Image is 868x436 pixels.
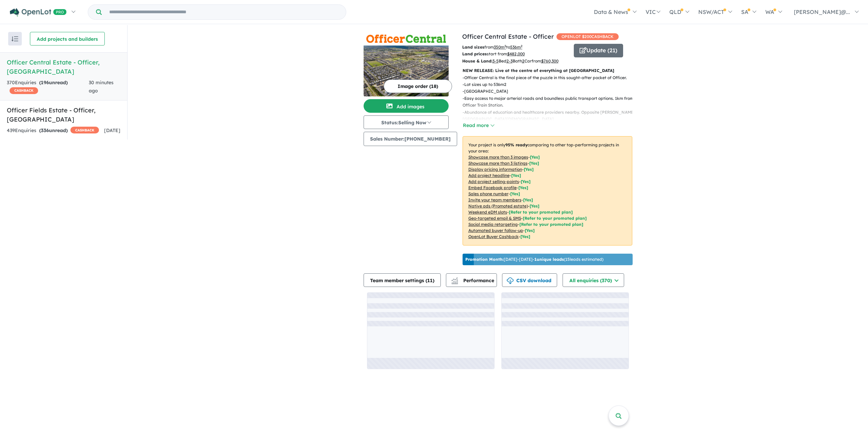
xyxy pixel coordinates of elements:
u: Geo-targeted email & SMS [468,216,521,221]
u: Invite your team members [468,197,521,202]
p: - Easy access to major arterial roads and boundless public transport options. 1km from Officer Tr... [463,95,638,109]
span: [Refer to your promoted plan] [509,210,573,215]
b: Land prices [462,51,487,56]
span: Performance [452,277,494,284]
u: Add project selling-points [468,179,519,184]
u: Add project headline [468,173,510,178]
p: [DATE] - [DATE] - ( 15 leads estimated) [465,256,603,262]
button: All enquiries (370) [563,273,624,287]
p: Your project is only comparing to other top-performing projects in your area: - - - - - - - - - -... [463,136,632,246]
h5: Officer Central Estate - Officer , [GEOGRAPHIC_DATA] [7,58,120,76]
img: sort.svg [12,36,18,41]
button: Status:Selling Now [364,115,449,129]
p: - Officer Central is the final piece of the puzzle in this sought-after pocket of Officer. [463,74,638,81]
u: Embed Facebook profile [468,185,517,190]
span: CASHBACK [70,127,99,133]
sup: 2 [521,44,522,48]
u: Native ads (Promoted estate) [468,203,528,208]
b: Land sizes [462,44,484,50]
u: Display pricing information [468,167,522,172]
img: Officer Central Estate - Officer Logo [366,35,446,42]
span: [ Yes ] [523,197,533,202]
u: Social media retargeting [468,222,518,227]
u: OpenLot Buyer Cashback [468,234,519,239]
a: Officer Central Estate - Officer LogoOfficer Central Estate - Officer [364,32,449,96]
span: OPENLOT $ 200 CASHBACK [556,33,619,40]
u: Showcase more than 3 images [468,155,528,160]
button: Add projects and builders [30,32,105,46]
u: $ 760,300 [541,58,558,63]
u: Weekend eDM slots [468,210,507,215]
a: Officer Central Estate - Officer [462,33,554,40]
span: [ Yes ] [511,173,521,178]
span: 11 [427,277,433,284]
span: 336 [41,127,49,133]
span: 30 minutes ago [89,79,114,94]
span: [ Yes ] [518,185,528,190]
span: [ Yes ] [524,167,534,172]
button: Team member settings (11) [364,273,441,287]
p: - Lot sizes up to 536m2 [463,81,638,88]
strong: ( unread) [39,79,68,86]
button: Add images [364,99,449,113]
img: download icon [507,277,514,284]
span: [ Yes ] [530,155,540,160]
h5: Officer Fields Estate - Officer , [GEOGRAPHIC_DATA] [7,106,120,124]
span: [PERSON_NAME]@... [794,8,850,15]
button: Read more [463,122,495,129]
span: [Yes] [520,234,530,239]
strong: ( unread) [39,127,68,133]
u: Automated buyer follow-up [468,228,523,233]
span: 196 [41,79,49,86]
button: Update (21) [574,44,623,57]
img: bar-chart.svg [451,279,458,284]
u: 536 m [510,44,522,50]
u: 2 [522,58,524,63]
p: start from [462,51,569,57]
b: 1 unique leads [534,257,564,262]
span: [ Yes ] [510,191,520,196]
b: Promotion Month: [465,257,504,262]
sup: 2 [504,44,506,48]
button: Sales Number:[PHONE_NUMBER] [364,132,457,146]
span: [ Yes ] [529,161,539,166]
u: 350 m [494,44,506,50]
input: Try estate name, suburb, builder or developer [103,5,345,19]
u: 2-3 [506,58,513,63]
u: $ 482,000 [507,51,525,56]
img: Officer Central Estate - Officer [364,46,449,96]
p: Bed Bath Car from [462,58,569,65]
u: Showcase more than 3 listings [468,161,528,166]
p: - [GEOGRAPHIC_DATA] [463,88,638,95]
button: Image order (18) [384,79,452,93]
button: CSV download [502,273,557,287]
img: Openlot PRO Logo White [10,8,67,17]
span: [ Yes ] [521,179,531,184]
span: [Refer to your promoted plan] [519,222,583,227]
button: Performance [446,273,497,287]
u: 3-5 [493,58,499,63]
p: - Abundance of education and healthcare providers nearby. Opposite [PERSON_NAME][GEOGRAPHIC_DATA]... [463,109,638,123]
span: [DATE] [104,127,120,133]
span: CASHBACK [10,87,38,94]
span: to [506,44,522,50]
p: from [462,44,569,51]
div: 439 Enquir ies [7,127,99,135]
span: [Refer to your promoted plan] [523,216,587,221]
span: [Yes] [525,228,535,233]
p: NEW RELEASE: Live at the centre of everything at [GEOGRAPHIC_DATA] [463,67,632,74]
img: line-chart.svg [451,277,457,281]
div: 370 Enquir ies [7,79,89,95]
span: [Yes] [530,203,539,208]
u: Sales phone number [468,191,508,196]
b: 95 % ready [505,142,528,147]
b: House & Land: [462,58,493,63]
